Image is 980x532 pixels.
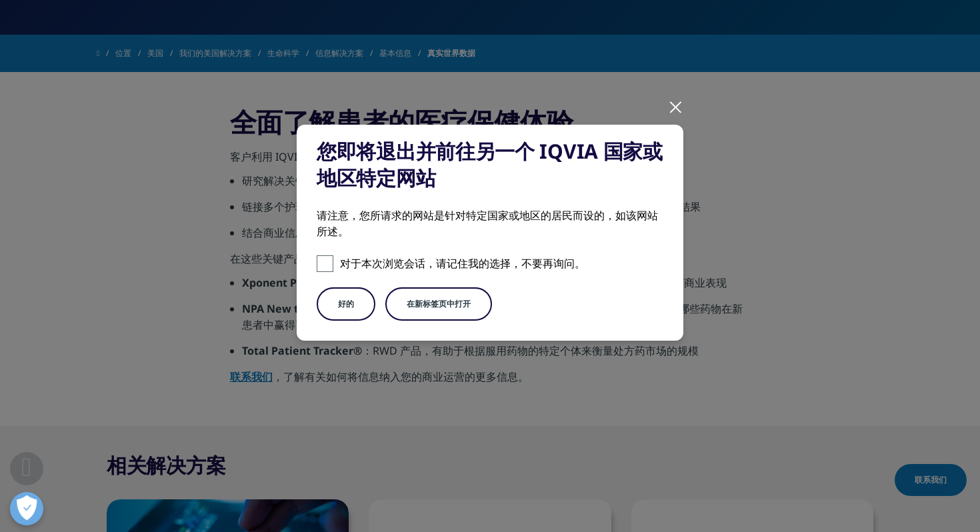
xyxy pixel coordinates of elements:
button: 好的 [317,287,375,321]
font: 对于本次浏览会话，请记住我的选择，不要再询问。 [340,256,585,271]
font: 您即将退出并前往另一个 IQVIA 国家或地区特定网站 [317,137,663,191]
font: 好的 [338,298,354,309]
button: 打开偏好设置 [10,492,43,525]
font: 在新标签页中打开 [407,298,471,309]
button: 在新标签页中打开 [385,287,492,321]
font: 请注意，您所请求的网站是针对特定国家或地区的居民而设的，如该网站所述。 [317,208,658,239]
